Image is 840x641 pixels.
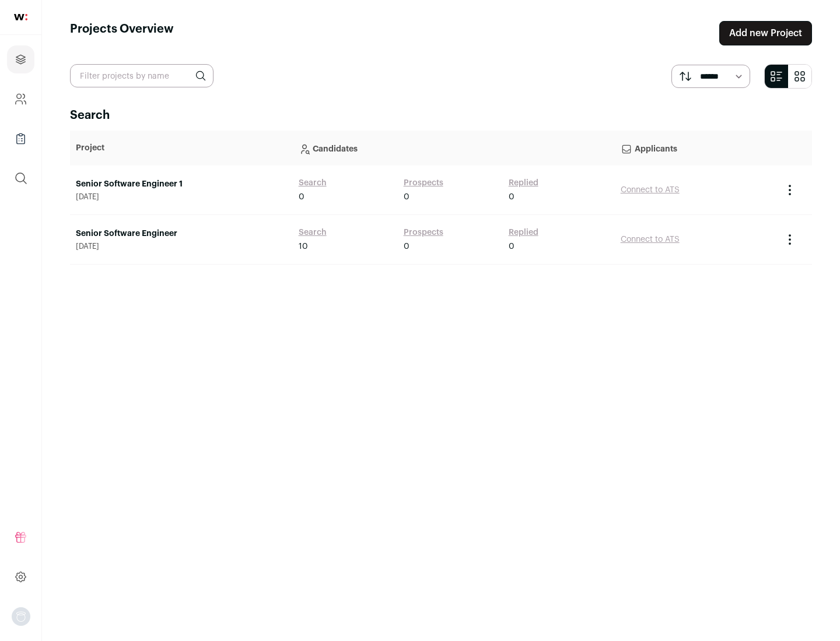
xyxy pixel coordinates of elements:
[299,191,304,203] span: 0
[621,186,680,194] a: Connect to ATS
[404,227,443,238] a: Prospects
[76,178,287,190] a: Senior Software Engineer 1
[299,136,609,160] p: Candidates
[70,64,213,87] input: Filter projects by name
[404,177,443,189] a: Prospects
[7,45,34,73] a: Projects
[76,142,287,154] p: Project
[719,21,812,45] a: Add new Project
[783,233,797,246] button: Project Actions
[509,177,538,189] a: Replied
[509,191,514,203] span: 0
[70,107,812,124] h2: Search
[12,607,30,626] button: Open dropdown
[621,136,771,160] p: Applicants
[404,241,409,252] span: 0
[76,242,287,251] span: [DATE]
[299,177,327,189] a: Search
[299,227,327,238] a: Search
[7,85,34,113] a: Company and ATS Settings
[509,227,538,238] a: Replied
[76,192,287,202] span: [DATE]
[12,607,30,626] img: nopic.png
[404,191,409,203] span: 0
[70,21,174,45] h1: Projects Overview
[783,183,797,197] button: Project Actions
[621,235,680,244] a: Connect to ATS
[7,125,34,153] a: Company Lists
[14,14,27,20] img: wellfound-shorthand-0d5821cbd27db2630d0214b213865d53afaa358527fdda9d0ea32b1df1b89c2c.svg
[299,241,308,252] span: 10
[509,241,514,252] span: 0
[76,228,287,240] a: Senior Software Engineer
